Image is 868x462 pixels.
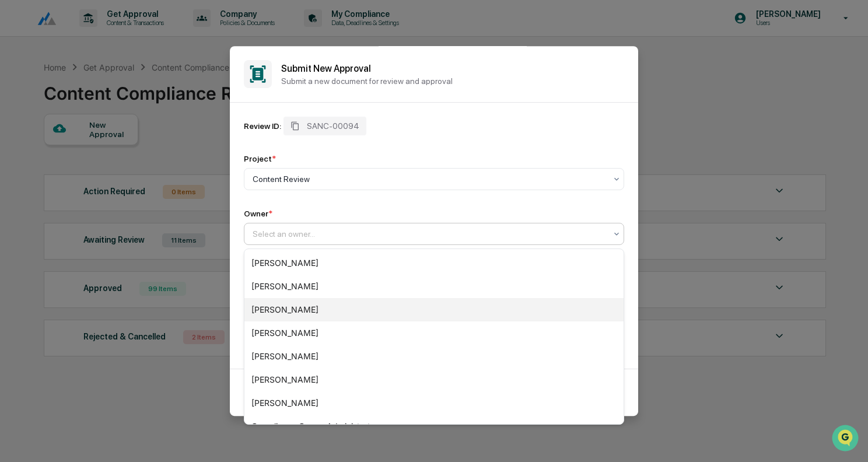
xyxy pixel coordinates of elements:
[23,169,73,181] span: Data Lookup
[12,89,33,110] img: 1746055101610-c473b297-6a78-478c-a979-82029cc54cd1
[12,170,21,180] div: 🔎
[281,63,624,74] h2: Submit New Approval
[12,24,212,43] p: How can we help?
[244,391,624,415] div: [PERSON_NAME]
[281,76,624,86] p: Submit a new document for review and approval
[198,93,212,107] button: Start new chat
[116,198,141,206] span: Pylon
[12,148,21,157] div: 🖐️
[831,423,862,455] iframe: Open customer support
[244,345,624,368] div: [PERSON_NAME]
[23,147,75,159] span: Preclearance
[82,197,141,206] a: Powered byPylon
[40,89,191,101] div: Start new chat
[244,368,624,391] div: [PERSON_NAME]
[244,275,624,298] div: [PERSON_NAME]
[244,154,276,163] div: Project
[7,164,78,185] a: 🔎Data Lookup
[244,251,624,275] div: [PERSON_NAME]
[244,415,624,438] div: Compliance Group: Administrators
[80,142,149,163] a: 🗄️Attestations
[244,298,624,321] div: [PERSON_NAME]
[40,101,148,110] div: We're available if you need us!
[244,321,624,345] div: [PERSON_NAME]
[307,121,359,131] span: SANC-00094
[244,121,281,131] div: Review ID:
[244,209,272,218] div: Owner
[85,148,94,157] div: 🗄️
[7,142,80,163] a: 🖐️Preclearance
[96,147,145,159] span: Attestations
